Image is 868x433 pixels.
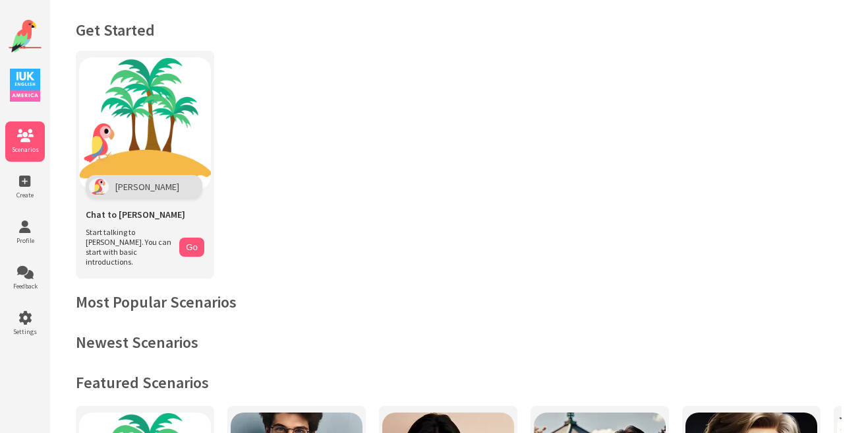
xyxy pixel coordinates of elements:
span: [PERSON_NAME] [115,181,179,193]
span: Create [5,191,45,199]
span: Start talking to [PERSON_NAME]. You can start with basic introductions. [86,227,173,267]
button: Go [179,238,204,257]
span: Scenarios [5,145,45,154]
img: Polly [89,178,109,195]
h2: Most Popular Scenarios [76,292,842,312]
span: Feedback [5,282,45,290]
h2: Featured Scenarios [76,372,842,393]
span: Chat to [PERSON_NAME] [86,209,185,220]
img: Chat with Polly [79,57,211,189]
h1: Get Started [76,20,842,40]
span: Settings [5,327,45,336]
h2: Newest Scenarios [76,332,842,352]
img: IUK Logo [10,69,40,102]
img: Website Logo [9,20,42,53]
span: Profile [5,236,45,245]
